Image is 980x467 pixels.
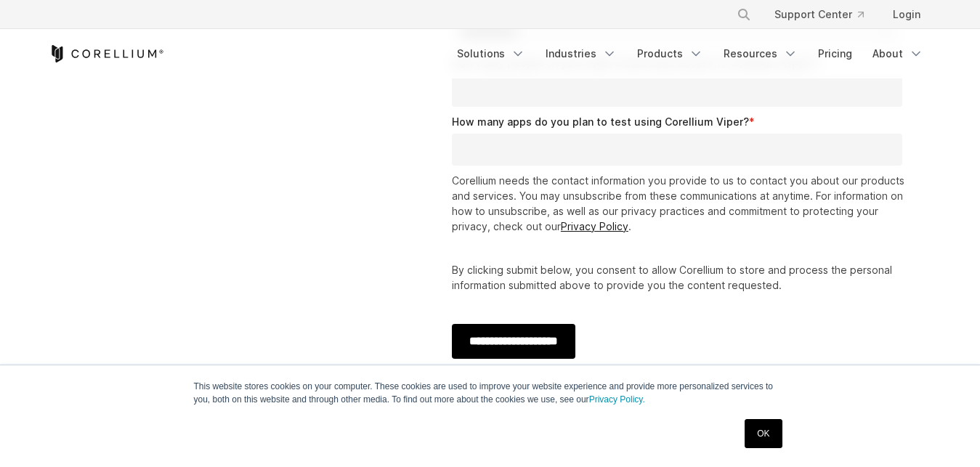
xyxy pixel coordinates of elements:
a: Support Center [763,1,875,28]
p: Corellium needs the contact information you provide to us to contact you about our products and s... [452,173,909,234]
a: Solutions [448,41,534,67]
p: By clicking submit below, you consent to allow Corellium to store and process the personal inform... [452,262,909,293]
div: Navigation Menu [448,41,932,67]
div: Navigation Menu [719,1,932,28]
a: Products [628,41,712,67]
a: About [864,41,932,67]
a: Privacy Policy [561,220,628,232]
p: This website stores cookies on your computer. These cookies are used to improve your website expe... [194,380,787,406]
a: Resources [715,41,806,67]
a: Login [881,1,932,28]
a: Industries [537,41,625,67]
a: Privacy Policy. [589,394,645,405]
span: How many apps do you plan to test using Corellium Viper? [452,115,749,128]
a: Corellium Home [49,45,164,62]
a: OK [745,419,782,448]
a: Pricing [809,41,861,67]
button: Search [731,1,757,28]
